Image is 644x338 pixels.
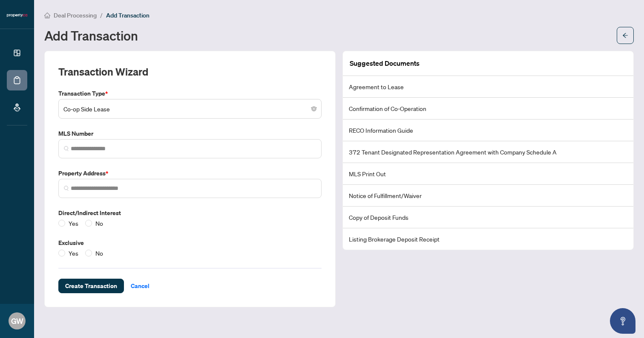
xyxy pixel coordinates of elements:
li: RECO Information Guide [343,119,633,141]
span: No [92,219,106,228]
img: logo [7,13,27,18]
span: Deal Processing [54,12,97,19]
li: Listing Brokerage Deposit Receipt [343,228,633,250]
span: Add Transaction [106,12,149,19]
span: Yes [65,219,82,228]
label: Transaction Type [58,89,322,98]
li: Notice of Fulfillment/Waiver [343,185,633,207]
label: Direct/Indirect Interest [58,208,322,218]
span: home [44,12,50,18]
span: Co-op Side Lease [63,101,316,117]
span: Yes [65,248,82,258]
img: search_icon [64,146,69,151]
button: Open asap [610,308,635,334]
article: Suggested Documents [350,58,420,69]
img: search_icon [64,186,69,191]
span: Cancel [131,279,149,293]
li: Agreement to Lease [343,76,633,98]
button: Create Transaction [58,279,124,293]
label: Property Address [58,169,322,178]
label: MLS Number [58,129,322,138]
span: Create Transaction [65,279,117,293]
button: Cancel [124,279,156,293]
h2: Transaction Wizard [58,65,148,79]
li: / [100,10,103,20]
label: Exclusive [58,238,322,248]
h1: Add Transaction [44,29,138,42]
span: GW [11,315,23,327]
li: Copy of Deposit Funds [343,207,633,228]
li: MLS Print Out [343,163,633,185]
span: No [92,248,106,258]
span: close-circle [311,106,316,111]
span: arrow-left [622,32,628,38]
li: 372 Tenant Designated Representation Agreement with Company Schedule A [343,141,633,163]
li: Confirmation of Co-Operation [343,98,633,119]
